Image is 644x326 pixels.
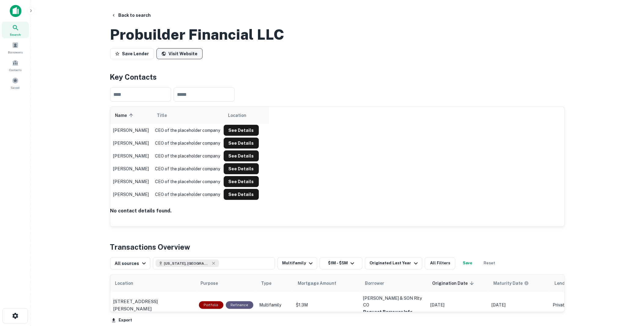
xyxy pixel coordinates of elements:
[555,280,581,287] span: Lender Type
[296,302,357,308] p: $1.3M
[293,275,360,292] th: Mortgage Amount
[2,39,29,56] a: Borrowers
[156,48,203,59] a: Visit Website
[224,176,259,187] button: See Details
[110,275,565,312] div: scrollable content
[164,261,210,266] span: [US_STATE], [GEOGRAPHIC_DATA]
[224,138,259,149] button: See Details
[115,260,148,267] div: All sources
[365,280,385,287] span: Borrower
[110,26,285,43] h2: Probuilder Financial LLC
[11,85,20,90] span: Saved
[201,280,226,287] span: Purpose
[492,302,547,308] p: [DATE]
[480,257,499,270] button: Reset
[224,189,259,200] button: See Details
[113,298,193,312] a: [STREET_ADDRESS][PERSON_NAME]
[553,302,602,308] p: Private Money
[110,107,565,221] div: scrollable content
[110,316,134,325] button: Export
[2,75,29,91] a: Saved
[298,280,344,287] span: Mortgage Amount
[228,112,247,119] span: Location
[110,188,152,201] td: [PERSON_NAME]
[196,275,256,292] th: Purpose
[110,107,152,124] th: Name
[199,301,223,309] div: This is a portfolio loan with 2 properties
[153,257,275,270] button: [US_STATE], [GEOGRAPHIC_DATA]
[157,112,175,119] span: Title
[224,150,259,161] button: See Details
[261,280,272,287] span: Type
[152,107,223,124] th: Title
[152,175,223,188] td: CEO of the placeholder company
[2,57,29,74] a: Contacts
[115,280,142,287] span: Location
[458,257,477,270] button: Save your search to get updates of matches that match your search criteria.
[278,257,317,270] button: Multifamily
[110,275,196,292] th: Location
[256,275,293,292] th: Type
[152,188,223,201] td: CEO of the placeholder company
[10,32,21,37] span: Search
[110,48,154,59] button: Save Lender
[428,275,489,292] th: Origination Date
[224,163,259,174] button: See Details
[110,124,152,137] td: [PERSON_NAME]
[110,162,152,175] td: [PERSON_NAME]
[494,280,523,287] h6: Maturity Date
[320,257,362,270] button: $1M - $5M
[2,22,29,38] a: Search
[152,162,223,175] td: CEO of the placeholder company
[110,71,565,82] h4: Key Contacts
[224,125,259,136] button: See Details
[226,301,253,309] div: This loan purpose was for refinancing
[110,175,152,188] td: [PERSON_NAME]
[489,275,550,292] th: Maturity dates displayed may be estimated. Please contact the lender for the most accurate maturi...
[550,275,605,292] th: Lender Type
[363,308,413,316] button: Request Borrower Info
[110,137,152,150] td: [PERSON_NAME]
[9,67,21,72] span: Contacts
[425,257,455,270] button: All Filters
[365,257,422,270] button: Originated Last Year
[152,150,223,162] td: CEO of the placeholder company
[494,280,529,287] div: Maturity dates displayed may be estimated. Please contact the lender for the most accurate maturi...
[363,295,425,308] p: [PERSON_NAME] & SON Rlty CO
[10,5,21,17] img: capitalize-icon.png
[431,302,486,308] p: [DATE]
[370,260,420,267] div: Originated Last Year
[110,150,152,162] td: [PERSON_NAME]
[110,257,150,270] button: All sources
[223,107,259,124] th: Location
[494,280,537,287] span: Maturity dates displayed may be estimated. Please contact the lender for the most accurate maturi...
[110,207,565,215] h4: No contact details found.
[152,124,223,137] td: CEO of the placeholder company
[109,10,153,21] button: Back to search
[432,280,476,287] span: Origination Date
[360,275,428,292] th: Borrower
[115,112,135,119] span: Name
[8,50,23,55] span: Borrowers
[152,137,223,150] td: CEO of the placeholder company
[613,277,644,306] iframe: Chat Widget
[110,241,190,252] h4: Transactions Overview
[259,302,290,308] p: Multifamily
